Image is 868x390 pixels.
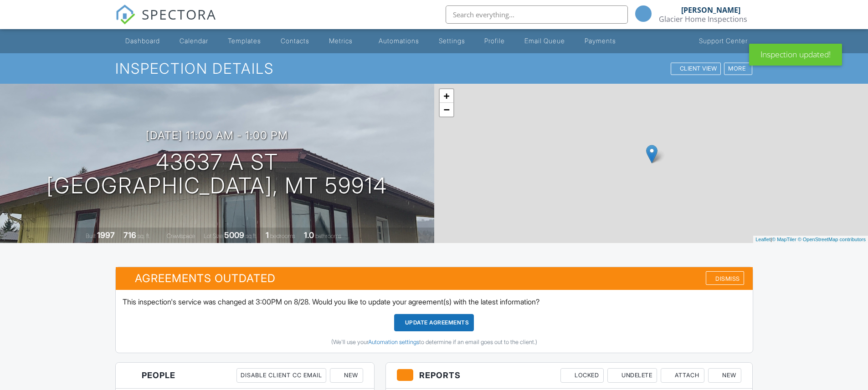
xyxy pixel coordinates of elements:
h3: Agreements Outdated [116,267,753,289]
div: New [330,368,363,383]
div: Locked [560,368,604,383]
div: Dashboard [130,37,165,45]
div: Automations [402,37,442,45]
div: Update Agreements [394,314,474,331]
a: Contacts [285,33,332,50]
div: Metrics [352,37,376,45]
a: © MapTiler [772,237,796,242]
a: Support Center [686,33,751,50]
a: Calendar [176,33,221,50]
div: Email Queue [562,37,602,45]
a: Zoom in [440,89,453,103]
a: Zoom out [440,103,453,116]
a: SPECTORA [115,12,216,31]
a: Email Queue [549,33,606,50]
div: Client View [669,62,719,75]
span: sq.ft. [246,233,257,239]
input: Search everything... [446,5,628,24]
span: SPECTORA [142,5,216,24]
div: Attach [661,368,704,383]
div: Inspection updated! [749,44,842,66]
span: bedrooms [270,233,295,239]
img: The Best Home Inspection Software - Spectora [115,5,135,25]
a: Settings [453,33,497,50]
span: crawlspace [167,233,195,239]
a: Leaflet [755,237,770,242]
h3: [DATE] 11:00 am - 1:00 pm [146,129,288,142]
div: Calendar [188,37,217,45]
div: More [723,62,752,75]
h1: Inspection Details [115,61,753,76]
div: Settings [467,37,493,45]
div: Glacier Home Inspections [659,15,747,24]
div: Undelete [607,368,657,383]
span: bathrooms [315,233,341,239]
div: Templates [241,37,274,45]
div: 1997 [97,230,115,240]
h3: People [116,363,374,389]
a: © OpenStreetMap contributors [798,237,866,242]
a: Templates [228,33,278,50]
a: Automations (Basic) [387,33,446,50]
div: Disable Client CC Email [236,368,326,383]
div: [PERSON_NAME] [681,5,740,15]
a: Automation settings [368,339,419,345]
div: Payments [627,37,659,45]
div: 1.0 [304,230,314,240]
div: This inspection's service was changed at 3:00PM on 8/28. Would you like to update your agreement(... [116,290,753,353]
h1: 43637 A St [GEOGRAPHIC_DATA], MT 59914 [46,150,387,198]
span: Lot Size [204,233,223,239]
div: New [708,368,741,383]
div: Contacts [299,37,328,45]
span: Built [86,233,96,239]
div: Support Center [699,37,748,45]
a: Client View [668,65,722,71]
a: Metrics [339,33,380,50]
a: Payments [613,33,663,50]
div: | [753,236,868,243]
div: 716 [123,230,136,240]
a: Dashboard [117,33,169,50]
div: 5009 [224,230,244,240]
div: Profile [517,37,538,45]
div: Dismiss [706,271,744,285]
span: sq. ft. [138,233,150,239]
div: 1 [266,230,269,240]
div: (We'll use your to determine if an email goes out to the client.) [123,339,746,346]
h3: Reports [386,363,753,389]
a: Company Profile [504,33,541,50]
